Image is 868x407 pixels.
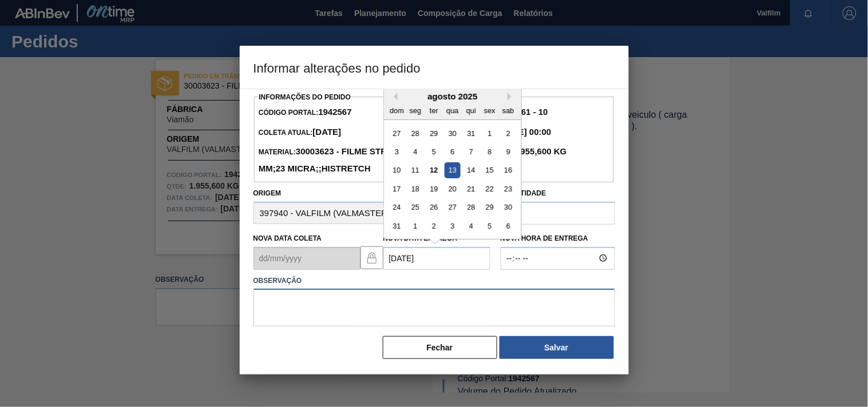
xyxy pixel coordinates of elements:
div: Choose sexta-feira, 22 de agosto de 2025 [482,181,497,197]
div: Choose terça-feira, 5 de agosto de 2025 [426,144,441,159]
button: Previous Month [390,93,398,101]
div: Choose terça-feira, 19 de agosto de 2025 [426,181,441,197]
div: qui [463,102,478,118]
div: Choose domingo, 24 de agosto de 2025 [389,199,405,215]
div: Choose domingo, 10 de agosto de 2025 [389,162,405,178]
div: Choose quarta-feira, 3 de setembro de 2025 [445,218,460,234]
div: Choose domingo, 27 de julho de 2025 [389,125,405,141]
div: Choose quarta-feira, 6 de agosto de 2025 [445,144,460,159]
span: Material: [259,148,427,173]
label: Observação [253,273,615,289]
label: Nova Hora de Entrega [501,230,615,247]
div: dom [389,102,405,118]
span: Código Portal: [259,109,352,117]
div: Choose segunda-feira, 1 de setembro de 2025 [407,218,423,234]
div: Choose domingo, 17 de agosto de 2025 [389,181,405,197]
div: Choose segunda-feira, 28 de julho de 2025 [407,125,423,141]
div: Choose quarta-feira, 27 de agosto de 2025 [445,199,460,215]
div: Choose sexta-feira, 5 de setembro de 2025 [482,218,497,234]
div: Choose sábado, 23 de agosto de 2025 [500,181,516,197]
label: Quantidade [501,189,546,197]
div: Choose quarta-feira, 20 de agosto de 2025 [445,181,460,197]
div: Choose sexta-feira, 15 de agosto de 2025 [482,162,497,178]
div: Choose quinta-feira, 31 de julho de 2025 [463,125,478,141]
div: Choose quinta-feira, 28 de agosto de 2025 [463,199,478,215]
button: Next Month [508,93,516,101]
div: Choose segunda-feira, 4 de agosto de 2025 [407,144,423,159]
strong: [DATE] [313,127,342,137]
div: Choose sábado, 30 de agosto de 2025 [500,199,516,215]
div: agosto 2025 [384,91,521,101]
div: Choose quinta-feira, 14 de agosto de 2025 [463,162,478,178]
div: Choose sexta-feira, 8 de agosto de 2025 [482,144,497,159]
label: Origem [253,189,282,197]
label: Informações do Pedido [259,93,351,101]
span: Coleta Atual: [259,129,341,137]
div: Choose quinta-feira, 21 de agosto de 2025 [463,181,478,197]
div: Choose sábado, 16 de agosto de 2025 [500,162,516,178]
input: dd/mm/yyyy [253,247,360,270]
strong: 1.955,600 KG [511,146,567,156]
div: Choose segunda-feira, 11 de agosto de 2025 [407,162,423,178]
strong: 30003623 - FILME STRETCH;500 MM;23 MICRA;;HISTRETCH [259,146,427,173]
div: Choose quinta-feira, 4 de setembro de 2025 [463,218,478,234]
h3: Informar alterações no pedido [240,46,629,89]
div: Choose quinta-feira, 7 de agosto de 2025 [463,144,478,159]
div: sex [482,102,497,118]
div: Choose sábado, 2 de agosto de 2025 [500,125,516,141]
strong: [DATE] 00:00 [498,127,551,137]
div: ter [426,102,441,118]
div: sab [500,102,516,118]
strong: 1942567 [318,107,351,117]
div: Choose quarta-feira, 30 de julho de 2025 [445,125,460,141]
label: Nova Data Coleta [253,234,322,242]
div: Choose sexta-feira, 29 de agosto de 2025 [482,199,497,215]
div: Choose sábado, 6 de setembro de 2025 [500,218,516,234]
div: Choose segunda-feira, 18 de agosto de 2025 [407,181,423,197]
div: Choose terça-feira, 29 de julho de 2025 [426,125,441,141]
button: locked [360,246,383,269]
input: dd/mm/yyyy [383,247,490,270]
div: Choose terça-feira, 12 de agosto de 2025 [426,162,441,178]
div: month 2025-08 [387,123,517,235]
div: Choose terça-feira, 2 de setembro de 2025 [426,218,441,234]
div: Choose domingo, 3 de agosto de 2025 [389,144,405,159]
button: Fechar [383,336,497,359]
div: Choose sexta-feira, 1 de agosto de 2025 [482,125,497,141]
button: Salvar [500,336,614,359]
img: locked [365,251,379,265]
div: seg [407,102,423,118]
div: qua [445,102,460,118]
div: Choose domingo, 31 de agosto de 2025 [389,218,405,234]
div: Choose terça-feira, 26 de agosto de 2025 [426,199,441,215]
div: Choose segunda-feira, 25 de agosto de 2025 [407,199,423,215]
label: Nova Data Entrega [383,234,458,242]
div: Choose quarta-feira, 13 de agosto de 2025 [445,162,460,178]
div: Choose sábado, 9 de agosto de 2025 [500,144,516,159]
